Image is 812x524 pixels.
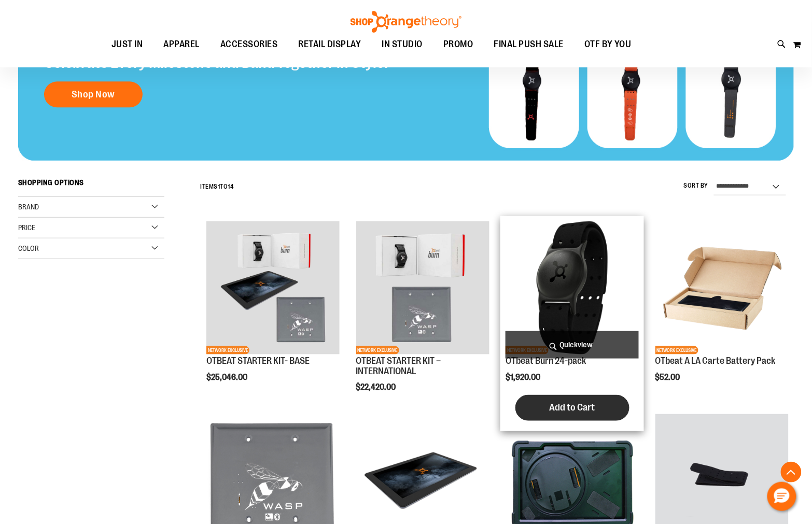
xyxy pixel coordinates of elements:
img: OTBEAT STARTER KIT- BASE [206,221,340,355]
a: OTbeat Burn 24-packNETWORK EXCLUSIVE [506,221,639,356]
a: FINAL PUSH SALE [484,33,575,56]
span: RETAIL DISPLAY [299,33,361,56]
a: PROMO [433,33,484,56]
span: Price [18,223,35,232]
label: Sort By [684,181,709,190]
a: OTBEAT STARTER KIT- BASENETWORK EXCLUSIVE [206,221,340,356]
span: Brand [18,203,39,211]
a: JUST IN [101,33,153,56]
div: product [201,216,345,408]
img: Shop Orangetheory [349,11,463,33]
span: FINAL PUSH SALE [494,33,564,56]
a: OTbeat A LA Carte Battery Pack [655,356,776,366]
h2: Items to [201,179,234,195]
a: ACCESSORIES [210,33,288,56]
div: product [500,216,644,431]
span: NETWORK EXCLUSIVE [356,346,399,355]
span: 14 [228,183,234,190]
a: OTBEAT STARTER KIT- BASE [206,356,310,366]
strong: Shopping Options [18,174,164,197]
span: $1,920.00 [506,373,542,382]
span: Shop Now [72,89,115,101]
span: APPAREL [164,33,200,56]
span: $22,420.00 [356,383,398,392]
button: Add to Cart [515,395,629,421]
span: IN STUDIO [382,33,423,56]
span: 1 [218,183,220,190]
span: Color [18,244,39,252]
span: NETWORK EXCLUSIVE [655,346,698,355]
a: OTBEAT STARTER KIT – INTERNATIONALNETWORK EXCLUSIVE [356,221,489,356]
span: JUST IN [111,33,143,56]
a: RETAIL DISPLAY [288,33,372,56]
div: product [650,216,794,408]
img: OTbeat Burn 24-pack [506,221,639,355]
a: Quickview [506,331,639,359]
img: Product image for OTbeat A LA Carte Battery Pack [655,221,789,355]
a: Product image for OTbeat A LA Carte Battery PackNETWORK EXCLUSIVE [655,221,789,356]
a: OTBEAT STARTER KIT – INTERNATIONAL [356,356,441,376]
h2: Celebrate Every Milestone and Band Together in Style! [44,55,388,72]
span: $52.00 [655,373,682,382]
span: PROMO [443,33,473,56]
div: product [351,216,495,419]
a: OTbeat Burn 24-pack [506,356,586,366]
img: OTBEAT STARTER KIT – INTERNATIONAL [356,221,489,355]
span: $25,046.00 [206,373,249,382]
a: IN STUDIO [372,33,433,56]
a: OTF BY YOU [574,33,642,56]
span: OTF BY YOU [584,33,632,56]
span: ACCESSORIES [220,33,278,56]
button: Hello, have a question? Let’s chat. [767,482,796,511]
span: NETWORK EXCLUSIVE [206,346,249,355]
a: Shop Now [44,82,143,108]
span: Add to Cart [550,402,595,413]
button: Back To Top [781,462,802,483]
a: APPAREL [153,33,211,56]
